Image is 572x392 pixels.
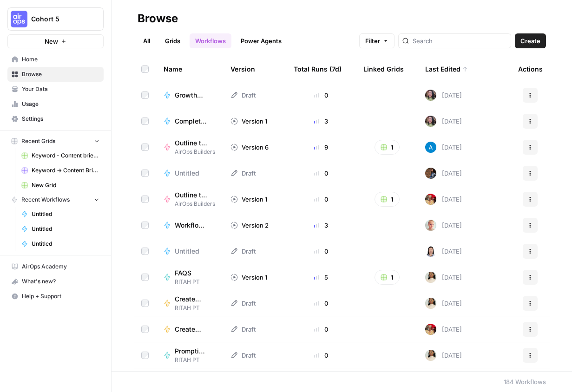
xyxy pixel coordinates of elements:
div: 0 [294,169,348,178]
img: 03va8147u79ydy9j8hf8ees2u029 [425,298,436,309]
span: Filter [365,36,380,46]
div: Version 6 [230,143,269,152]
a: Outline to Article ⭐️ ([PERSON_NAME])AirOps Builders [164,190,216,208]
span: Create Content Brief from Keyword (Jaione) [175,325,208,334]
a: Complete GEO Audit (Technical + Content) - Deepshikha [164,117,216,126]
a: Usage [7,97,104,111]
img: e6jku8bei7w65twbz9tngar3gsjq [425,90,436,101]
button: Filter [359,33,394,48]
a: Home [7,52,104,67]
a: Keyword - Content brief - Article (Airops builders) [17,148,104,163]
button: 1 [375,192,400,207]
div: 0 [294,247,348,256]
div: Draft [230,247,256,256]
a: Workflows [190,33,231,48]
div: [DATE] [425,90,462,101]
div: Browse [138,11,178,26]
a: Prompting - RITAH PTRITAH PT [164,346,216,364]
div: 0 [294,351,348,360]
span: Settings [22,115,99,123]
div: 0 [294,91,348,100]
span: Untitled [175,169,199,178]
div: [DATE] [425,324,462,335]
span: New Grid [32,181,99,189]
a: AirOps Academy [7,259,104,274]
div: 0 [294,299,348,308]
div: [DATE] [425,272,462,283]
div: Name [164,56,216,82]
a: Create Content Brief from Keyword (Jaione) [164,325,216,334]
a: Power Agents [235,33,287,48]
span: Outline to Article ⭐️ [175,138,208,148]
input: Search [413,36,507,46]
img: exl12kjf8yrej6cnedix31pud7gv [425,194,436,205]
a: Untitled [17,236,104,251]
a: Untitled [164,247,216,256]
img: Cohort 5 Logo [11,11,27,27]
div: [DATE] [425,194,462,205]
span: Workflow 1: Modifier Extraction & Frequency - CRG [175,221,208,230]
span: Browse [22,70,99,78]
img: e6jku8bei7w65twbz9tngar3gsjq [425,116,436,127]
button: Recent Grids [7,134,104,148]
span: RITAH PT [175,304,216,312]
div: Draft [230,299,256,308]
a: New Grid [17,178,104,193]
span: Complete GEO Audit (Technical + Content) - Deepshikha [175,117,208,126]
span: RITAH PT [175,278,200,286]
a: Workflow 1: Modifier Extraction & Frequency - CRG [164,221,216,230]
span: RITAH PT [175,356,216,364]
div: Draft [230,325,256,334]
button: Workspace: Cohort 5 [7,7,104,31]
span: New [45,37,58,46]
span: Untitled [32,240,99,248]
div: Last Edited [425,56,468,82]
div: 3 [294,117,348,126]
button: Create [515,33,546,48]
span: Untitled [32,210,99,218]
span: Recent Workflows [21,196,70,204]
div: 0 [294,325,348,334]
div: Version 1 [230,195,267,204]
div: [DATE] [425,298,462,309]
a: All [138,33,156,48]
a: Keyword -> Content Brief -> Article [17,163,104,178]
div: 184 Workflows [504,377,546,386]
a: Growth Forecasting Engine (Deepshikha) [164,91,216,100]
img: o5ihwofzv8qs9qx8tgaced5xajsg [425,246,436,257]
span: Home [22,55,99,64]
a: Your Data [7,82,104,97]
div: [DATE] [425,168,462,179]
span: AirOps Academy [22,262,99,271]
a: Untitled [164,169,216,178]
span: Your Data [22,85,99,93]
div: [DATE] [425,220,462,231]
img: exl12kjf8yrej6cnedix31pud7gv [425,324,436,335]
div: [DATE] [425,116,462,127]
span: Untitled [32,225,99,233]
a: Grids [159,33,186,48]
a: FAQSRITAH PT [164,268,216,286]
div: What's new? [8,274,103,288]
div: Version 2 [230,221,269,230]
a: Outline to Article ⭐️AirOps Builders [164,138,216,156]
div: [DATE] [425,142,462,153]
span: Create [520,36,540,46]
div: Version [230,56,255,82]
div: [DATE] [425,350,462,361]
span: Keyword -> Content Brief -> Article [32,166,99,175]
span: Keyword - Content brief - Article (Airops builders) [32,151,99,160]
span: Create Content Brief from Keyword - RITAH PT [175,294,208,304]
span: FAQS [175,268,192,278]
img: o3cqybgnmipr355j8nz4zpq1mc6x [425,142,436,153]
div: [DATE] [425,246,462,257]
button: What's new? [7,274,104,289]
span: Untitled [175,247,199,256]
span: AirOps Builders [175,148,216,156]
div: Total Runs (7d) [294,56,342,82]
a: Untitled [17,222,104,236]
img: tzy1lhuh9vjkl60ica9oz7c44fpn [425,220,436,231]
div: Version 1 [230,273,267,282]
span: Usage [22,100,99,108]
span: AirOps Builders [175,200,216,208]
